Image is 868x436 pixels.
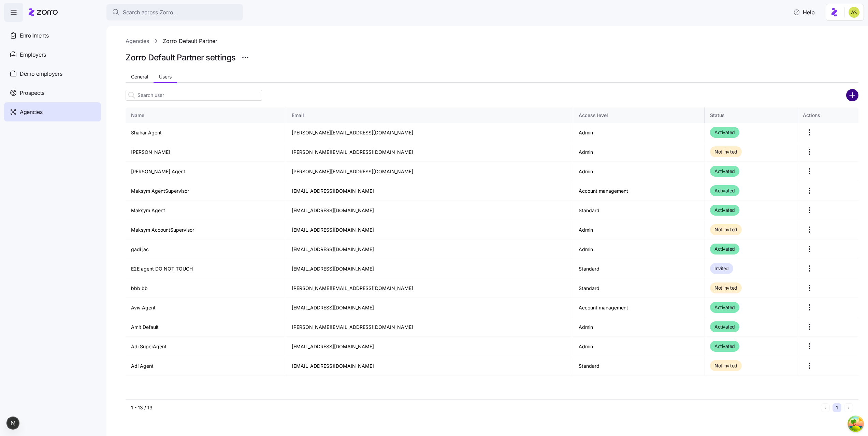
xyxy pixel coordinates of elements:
a: Employers [4,45,101,64]
td: Maksym Agent [126,201,286,220]
button: Previous page [821,403,830,412]
div: Name [131,112,280,119]
span: General [131,74,148,79]
span: Not invited [714,362,737,370]
a: Zorro Default Partner [163,37,217,45]
td: [PERSON_NAME][EMAIL_ADDRESS][DOMAIN_NAME] [286,317,573,337]
a: Enrollments [4,26,101,45]
span: Help [793,8,815,16]
a: Demo employers [4,64,101,83]
td: bbb bb [126,278,286,298]
td: Maksym AgentSupervisor [126,181,286,201]
div: Actions [803,112,853,119]
td: Aviv Agent [126,298,286,317]
td: [EMAIL_ADDRESS][DOMAIN_NAME] [286,201,573,220]
td: [EMAIL_ADDRESS][DOMAIN_NAME] [286,181,573,201]
td: Admin [573,220,705,239]
td: Amit Default [126,317,286,337]
td: [PERSON_NAME] Agent [126,162,286,181]
input: Search user [126,90,262,101]
td: [PERSON_NAME] [126,142,286,162]
button: 1 [833,403,841,412]
div: Access level [579,112,699,119]
button: Next page [844,403,853,412]
td: [EMAIL_ADDRESS][DOMAIN_NAME] [286,259,573,278]
img: 2a591ca43c48773f1b6ab43d7a2c8ce9 [849,7,859,18]
span: Activated [714,303,735,311]
button: Help [788,5,820,19]
td: Admin [573,162,705,181]
span: Activated [714,245,735,253]
a: Agencies [126,37,149,45]
div: 1 - 13 / 13 [131,404,818,411]
div: Email [292,112,567,119]
span: Employers [20,50,46,59]
td: [EMAIL_ADDRESS][DOMAIN_NAME] [286,220,573,239]
td: Admin [573,317,705,337]
div: Status [710,112,791,119]
button: Open Tanstack query devtools [849,417,863,431]
td: Admin [573,337,705,356]
span: Activated [714,342,735,350]
span: Not invited [714,284,737,292]
td: Standard [573,259,705,278]
button: Search across Zorro... [106,4,243,20]
span: Activated [714,187,735,195]
td: Account management [573,181,705,201]
span: Users [159,74,172,79]
td: [EMAIL_ADDRESS][DOMAIN_NAME] [286,337,573,356]
span: Not invited [714,226,737,234]
td: Standard [573,201,705,220]
td: [EMAIL_ADDRESS][DOMAIN_NAME] [286,356,573,376]
td: [EMAIL_ADDRESS][DOMAIN_NAME] [286,298,573,317]
span: Activated [714,167,735,175]
span: Activated [714,323,735,331]
span: Enrollments [20,31,48,40]
svg: add icon [846,89,858,101]
span: Agencies [20,108,42,116]
span: Not invited [714,148,737,156]
td: [PERSON_NAME][EMAIL_ADDRESS][DOMAIN_NAME] [286,123,573,142]
td: Admin [573,123,705,142]
td: Adi SuperAgent [126,337,286,356]
td: [PERSON_NAME][EMAIL_ADDRESS][DOMAIN_NAME] [286,142,573,162]
h1: Zorro Default Partner settings [126,52,236,63]
td: Admin [573,142,705,162]
td: Admin [573,239,705,259]
td: [PERSON_NAME][EMAIL_ADDRESS][DOMAIN_NAME] [286,278,573,298]
td: Adi Agent [126,356,286,376]
td: [PERSON_NAME][EMAIL_ADDRESS][DOMAIN_NAME] [286,162,573,181]
span: Search across Zorro... [123,8,178,17]
span: Prospects [20,89,44,97]
td: Standard [573,356,705,376]
td: Shahar Agent [126,123,286,142]
td: Maksym AccountSupervisor [126,220,286,239]
span: Demo employers [20,70,62,78]
span: Activated [714,128,735,136]
td: Account management [573,298,705,317]
td: gadi jac [126,239,286,259]
span: Invited [714,264,729,273]
a: Prospects [4,83,101,102]
a: Agencies [4,102,101,121]
td: Standard [573,278,705,298]
td: E2E agent DO NOT TOUCH [126,259,286,278]
td: [EMAIL_ADDRESS][DOMAIN_NAME] [286,239,573,259]
span: Activated [714,206,735,214]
